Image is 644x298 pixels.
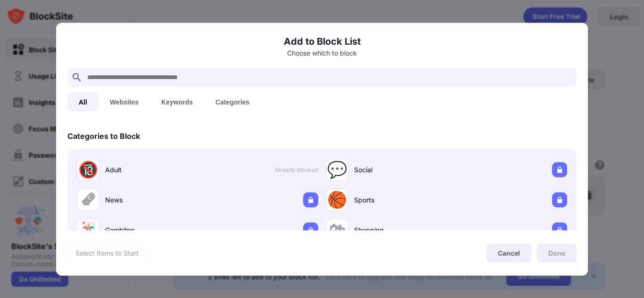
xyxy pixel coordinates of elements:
[105,165,198,175] div: Adult
[105,195,198,205] div: News
[327,160,347,179] div: 💬
[275,166,318,173] span: Already blocked
[354,225,446,235] div: Shopping
[354,195,446,205] div: Sports
[71,72,83,83] img: search.svg
[80,190,96,209] div: 🗞
[75,248,139,258] div: Select Items to Start
[67,34,577,48] h6: Add to Block List
[99,92,150,111] button: Websites
[67,49,577,56] div: Choose which to block
[498,249,520,257] div: Cancel
[150,92,204,111] button: Keywords
[78,160,98,179] div: 🔞
[329,220,345,240] div: 🛍
[327,190,347,209] div: 🏀
[105,225,198,235] div: Gambling
[78,220,98,240] div: 🃏
[354,165,446,175] div: Social
[67,131,140,140] div: Categories to Block
[204,92,261,111] button: Categories
[67,92,99,111] button: All
[548,249,565,257] div: Done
